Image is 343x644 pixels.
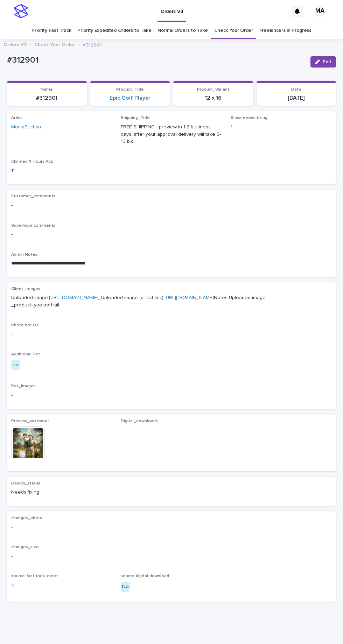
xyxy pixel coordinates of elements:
[11,360,20,370] div: no
[11,545,39,549] span: changes_size
[11,392,332,399] p: -
[291,87,301,92] span: Date
[310,56,336,68] button: Edit
[231,116,267,120] span: Since needs fixing
[11,202,332,209] p: -
[110,95,150,101] a: Epic Golf Player
[11,95,83,101] p: #312901
[214,22,253,39] a: Check Your Order
[121,582,130,592] div: No
[11,253,37,257] span: Admin Notes
[3,40,27,48] a: Orders V3
[49,295,98,300] a: [URL][DOMAIN_NAME]
[116,87,144,92] span: Product_Title
[157,22,208,39] a: Normal Orders to Take
[11,331,332,338] p: -
[11,224,55,228] span: Supervisor comments
[197,87,229,92] span: Product_Variant
[11,323,39,327] span: Photo not OK
[231,123,332,131] p: 1
[11,516,43,520] span: changes_photo
[11,553,332,560] p: -
[11,160,54,164] span: Claimed X Hours Ago
[83,41,102,48] p: #312901
[121,419,158,423] span: Digital_downloads
[11,419,49,423] span: Preview_customer
[11,524,332,531] p: -
[164,295,214,300] a: [URL][DOMAIN_NAME]
[11,194,55,198] span: Customer_comments
[7,55,305,65] p: #312901
[34,40,75,48] a: Check Your Order
[259,22,311,39] a: Freelancers in Progress
[11,384,36,388] span: Pet_Images
[121,426,222,434] p: -
[11,167,112,175] p: 11
[11,574,58,578] span: source-fast-track-order
[323,59,331,64] span: Edit
[121,116,150,120] span: Shipping_Title
[11,489,112,496] p: Needs fixing
[77,22,151,39] a: Priority Expedited Orders to Take
[41,87,53,92] span: Name
[314,6,325,17] div: MA
[11,231,332,238] p: -
[11,352,40,356] span: Additional Pet
[11,287,40,291] span: Client_Images
[31,22,71,39] a: Priority Fast Track
[121,574,169,578] span: source-digital-download
[177,95,249,101] p: 12 x 16
[11,481,40,486] span: Design_status
[11,294,332,309] p: Uploaded image: _Uploaded image (direct link): Notes Uploaded image: _product-type:portrait
[11,123,41,131] a: MariiaBuchka
[11,116,22,120] span: Artist
[14,4,28,18] img: stacker-logo-s-only.png
[121,123,222,145] p: FREE SHIPPING - preview in 1-2 business days, after your approval delivery will take 5-10 b.d.
[261,95,332,101] p: [DATE]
